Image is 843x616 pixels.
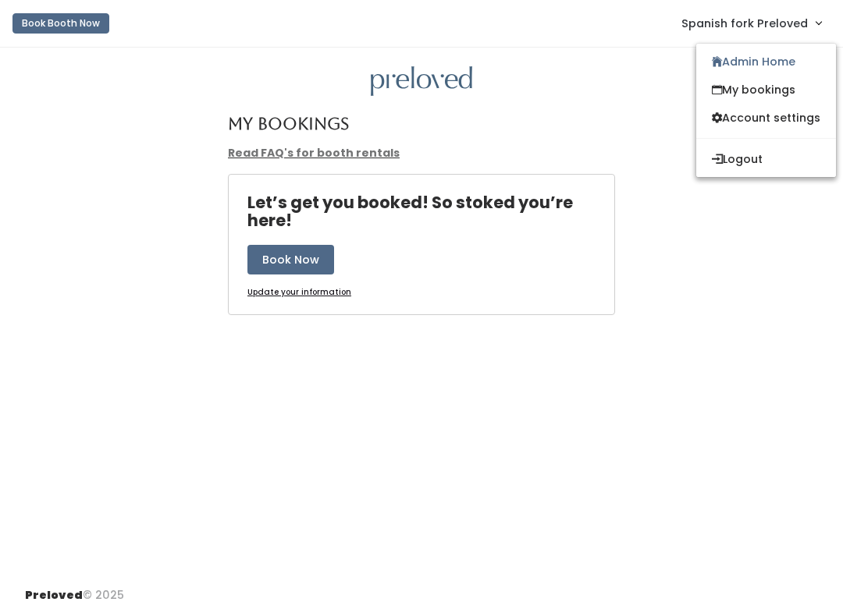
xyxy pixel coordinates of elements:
[696,145,836,173] button: Logout
[666,6,837,40] a: Spanish fork Preloved
[247,193,614,229] h4: Let’s get you booked! So stoked you’re here!
[25,587,83,603] span: Preloved
[228,115,349,133] h4: My Bookings
[696,76,836,104] a: My bookings
[247,287,351,299] a: Update your information
[371,66,472,97] img: preloved logo
[25,575,124,604] div: © 2025
[12,6,109,41] a: Book Booth Now
[247,245,334,274] button: Book Now
[12,13,109,34] button: Book Booth Now
[696,104,836,132] a: Account settings
[247,286,351,298] u: Update your information
[228,145,400,161] a: Read FAQ's for booth rentals
[696,48,836,76] a: Admin Home
[681,15,808,32] span: Spanish fork Preloved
